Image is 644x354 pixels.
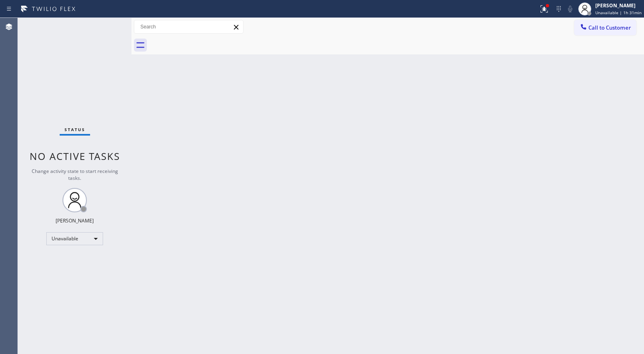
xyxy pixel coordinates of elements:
div: [PERSON_NAME] [595,2,642,9]
div: [PERSON_NAME] [56,217,94,224]
span: Status [65,127,85,132]
span: No active tasks [30,149,120,163]
input: Search [134,20,243,33]
span: Change activity state to start receiving tasks. [32,168,118,181]
button: Call to Customer [574,20,636,35]
span: Call to Customer [588,24,631,31]
div: Unavailable [46,232,103,245]
span: Unavailable | 1h 31min [595,10,642,15]
button: Mute [564,3,576,15]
